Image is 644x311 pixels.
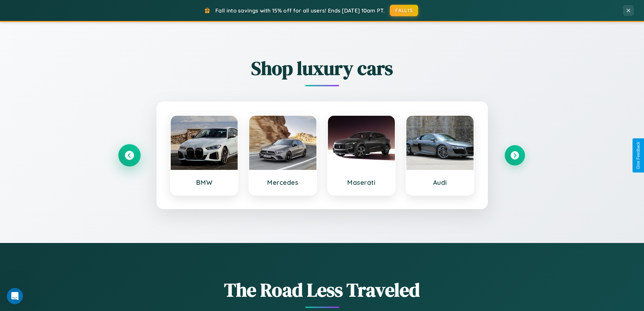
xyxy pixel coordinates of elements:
[177,178,231,186] h3: BMW
[119,277,525,303] h1: The Road Less Traveled
[413,178,467,186] h3: Audi
[215,7,385,14] span: Fall into savings with 15% off for all users! Ends [DATE] 10am PT.
[390,5,418,16] button: FALL15
[256,178,310,186] h3: Mercedes
[119,55,525,81] h2: Shop luxury cars
[7,288,23,304] iframe: Intercom live chat
[335,178,388,186] h3: Maserati
[636,142,641,169] div: Give Feedback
